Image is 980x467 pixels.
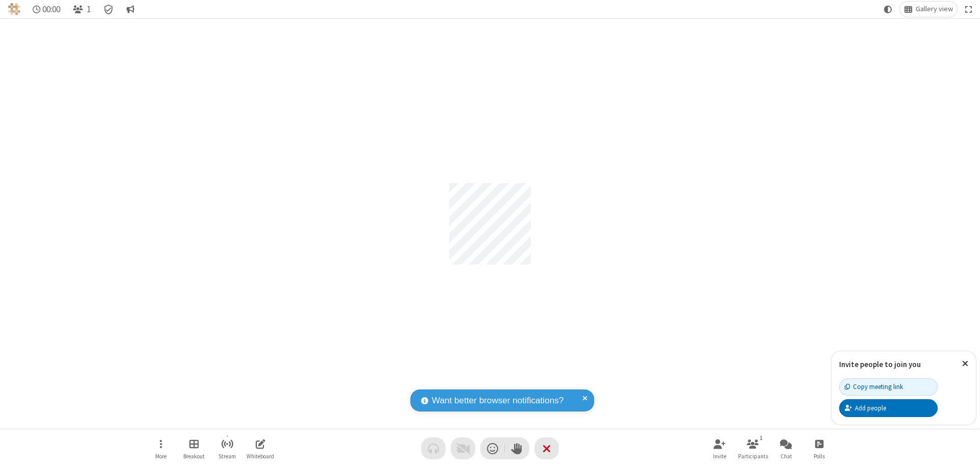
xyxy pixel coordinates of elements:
[780,453,792,459] span: Chat
[738,434,768,463] button: Open participant list
[804,434,835,463] button: Open poll
[839,359,921,369] label: Invite people to join you
[845,382,903,392] div: Copy meeting link
[432,394,563,407] span: Want better browser notifications?
[961,2,976,17] button: Fullscreen
[713,453,726,459] span: Invite
[99,2,118,17] div: Meeting details Encryption enabled
[880,2,896,17] button: Using system theme
[839,399,938,417] button: Add people
[757,433,766,443] div: 1
[122,2,138,17] button: Conversation
[839,378,938,396] button: Copy meeting link
[814,453,825,459] span: Polls
[916,5,953,13] span: Gallery view
[421,437,446,459] button: Audio problem - check your Internet connection or call by phone
[738,453,768,459] span: Participants
[451,437,475,459] button: Video
[245,434,276,463] button: Open shared whiteboard
[247,453,274,459] span: Whiteboard
[42,5,60,14] span: 00:00
[179,434,209,463] button: Manage Breakout Rooms
[771,434,801,463] button: Open chat
[505,437,529,459] button: Raise hand
[900,2,957,17] button: Change layout
[704,434,735,463] button: Invite participants (⌘+Shift+I)
[145,434,176,463] button: Open menu
[534,437,559,459] button: End or leave meeting
[480,437,505,459] button: Send a reaction
[68,2,95,17] button: Open participant list
[8,3,20,15] img: QA Selenium DO NOT DELETE OR CHANGE
[87,5,91,14] span: 1
[954,351,976,376] button: Close popover
[183,453,205,459] span: Breakout
[218,453,236,459] span: Stream
[29,2,65,17] div: Timer
[155,453,166,459] span: More
[212,434,242,463] button: Start streaming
